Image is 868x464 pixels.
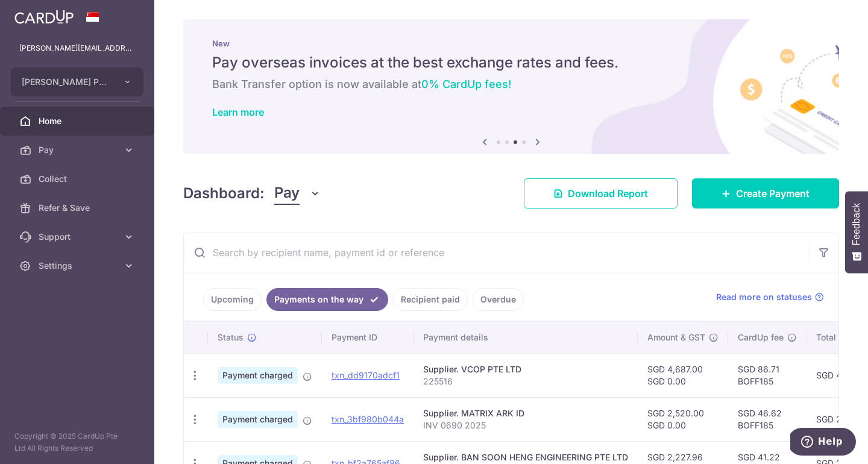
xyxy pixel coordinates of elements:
[638,397,728,441] td: SGD 2,520.00 SGD 0.00
[423,363,628,375] div: Supplier. VCOP PTE LTD
[332,414,404,424] a: txn_3bf980b044a
[716,291,824,303] a: Read more on statuses
[212,39,810,48] p: New
[39,260,118,272] span: Settings
[738,331,784,343] span: CardUp fee
[568,186,648,201] span: Download Report
[816,331,856,343] span: Total amt.
[39,231,118,243] span: Support
[332,370,400,380] a: txn_dd9170adcf1
[716,291,812,303] span: Read more on statuses
[266,288,388,311] a: Payments on the way
[423,451,628,463] div: Supplier. BAN SOON HENG ENGINEERING PTE LTD
[184,233,810,272] input: Search by recipient name, payment id or reference
[322,322,414,353] th: Payment ID
[22,76,111,88] span: [PERSON_NAME] PRIVATE LIMITED
[393,288,468,311] a: Recipient paid
[14,10,74,24] img: CardUp
[183,19,839,154] img: International Invoice Banner
[39,115,118,127] span: Home
[274,182,321,205] button: Pay
[423,375,628,387] p: 225516
[728,353,807,397] td: SGD 86.71 BOFF185
[423,407,628,419] div: Supplier. MATRIX ARK ID
[692,178,839,208] a: Create Payment
[647,331,705,343] span: Amount & GST
[218,331,244,343] span: Status
[790,428,856,458] iframe: Opens a widget where you can find more information
[212,77,810,92] h6: Bank Transfer option is now available at
[638,353,728,397] td: SGD 4,687.00 SGD 0.00
[473,288,524,311] a: Overdue
[203,288,262,311] a: Upcoming
[421,78,511,90] span: 0% CardUp fees!
[845,191,868,273] button: Feedback - Show survey
[212,53,810,72] h5: Pay overseas invoices at the best exchange rates and fees.
[218,411,298,428] span: Payment charged
[11,67,143,96] button: [PERSON_NAME] PRIVATE LIMITED
[524,178,678,208] a: Download Report
[212,106,264,118] a: Learn more
[19,42,135,54] p: [PERSON_NAME][EMAIL_ADDRESS][DOMAIN_NAME]
[218,367,298,384] span: Payment charged
[414,322,638,353] th: Payment details
[39,202,118,214] span: Refer & Save
[183,183,265,204] h4: Dashboard:
[423,419,628,431] p: INV 0690 2025
[851,203,862,245] span: Feedback
[736,186,810,201] span: Create Payment
[274,182,300,205] span: Pay
[39,173,118,185] span: Collect
[728,397,807,441] td: SGD 46.62 BOFF185
[39,144,118,156] span: Pay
